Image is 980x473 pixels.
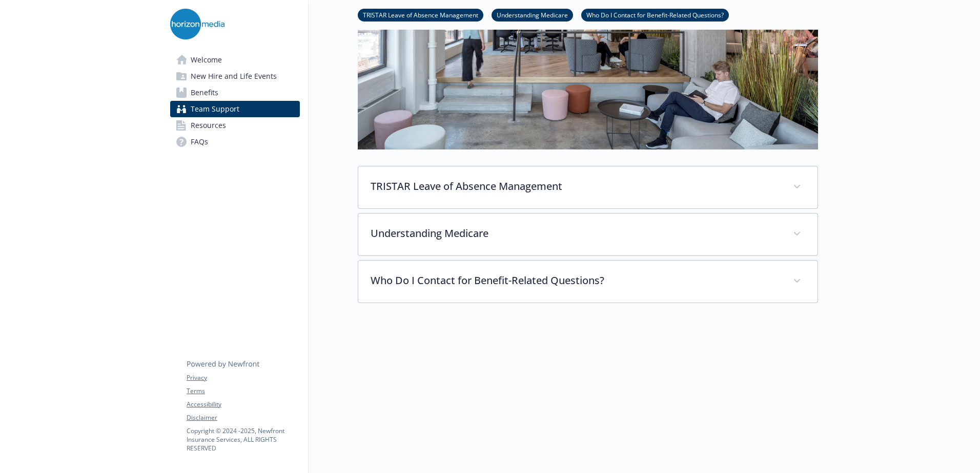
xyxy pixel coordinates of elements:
[191,68,277,84] span: New Hire and Life Events
[191,52,222,68] span: Welcome
[170,134,300,150] a: FAQs
[187,373,299,382] a: Privacy
[358,10,483,19] a: TRISTAR Leave of Absence Management
[358,213,818,255] div: Understanding Medicare
[358,261,818,303] div: Who Do I Contact for Benefit-Related Questions?
[187,426,299,453] p: Copyright © 2024 - 2025 , Newfront Insurance Services, ALL RIGHTS RESERVED
[191,101,239,117] span: Team Support
[170,52,300,68] a: Welcome
[581,10,729,19] a: Who Do I Contact for Benefit-Related Questions?
[492,10,573,19] a: Understanding Medicare
[187,413,299,422] a: Disclaimer
[191,117,226,134] span: Resources
[191,84,218,101] span: Benefits
[191,134,208,150] span: FAQs
[170,117,300,134] a: Resources
[187,400,299,409] a: Accessibility
[371,179,781,194] p: TRISTAR Leave of Absence Management
[371,226,781,241] p: Understanding Medicare
[170,101,300,117] a: Team Support
[358,166,818,208] div: TRISTAR Leave of Absence Management
[170,84,300,101] a: Benefits
[187,386,299,396] a: Terms
[371,273,781,288] p: Who Do I Contact for Benefit-Related Questions?
[170,68,300,84] a: New Hire and Life Events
